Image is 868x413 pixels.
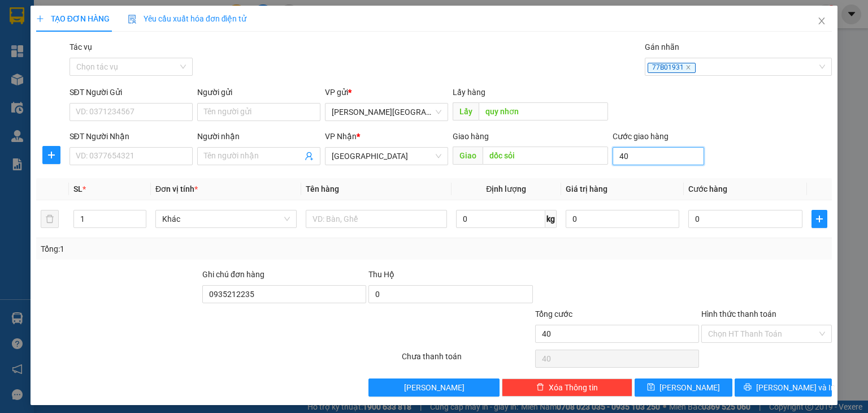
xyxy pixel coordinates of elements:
span: Định lượng [486,184,526,193]
div: SĐT Người Nhận [70,130,193,143]
span: Tên hàng [306,184,339,193]
label: Cước giao hàng [613,132,669,141]
span: Giao [453,147,483,165]
span: Giá trị hàng [566,184,607,193]
span: plus [812,214,827,223]
span: VP Nhận [325,132,357,141]
label: Gán nhãn [645,42,679,51]
button: delete [41,210,59,228]
span: kg [545,210,557,228]
label: Ghi chú đơn hàng [202,270,264,279]
span: 77B01931 [648,63,696,73]
span: Xóa Thông tin [549,381,598,394]
button: printer[PERSON_NAME] và In [735,378,832,397]
label: Hình thức thanh toán [701,309,776,319]
span: Lấy [453,102,479,121]
input: VD: Bàn, Ghế [306,210,447,228]
label: Tác vụ [70,42,92,51]
button: Close [806,6,837,37]
span: Yêu cầu xuất hóa đơn điện tử [128,14,247,23]
span: close [685,64,691,70]
span: plus [36,15,44,23]
span: SL [73,184,83,193]
span: Đà Nẵng [332,148,441,165]
span: Giao hàng [453,132,489,141]
div: SĐT Người Gửi [70,86,193,98]
img: icon [128,15,137,24]
input: Ghi chú đơn hàng [202,285,366,303]
span: Cước hàng [688,184,727,193]
div: Người nhận [197,130,320,143]
span: save [647,383,655,392]
div: Người gửi [197,86,320,98]
span: plus [43,150,60,160]
div: Tổng: 1 [41,243,336,255]
span: TẠO ĐƠN HÀNG [36,14,110,23]
span: user-add [305,152,314,161]
input: 0 [566,210,680,228]
span: Khác [162,210,290,227]
div: Chưa thanh toán [401,350,533,370]
span: [PERSON_NAME] [404,381,465,394]
span: printer [744,383,752,392]
span: delete [536,383,544,392]
div: VP gửi [325,86,448,98]
button: [PERSON_NAME] [368,378,499,397]
span: [PERSON_NAME] [659,381,720,394]
span: Lấy hàng [453,88,485,97]
button: deleteXóa Thông tin [502,378,632,397]
span: Bình Định [332,104,441,121]
span: Tổng cước [535,309,572,319]
span: [PERSON_NAME] và In [756,381,835,394]
button: plus [811,210,827,228]
input: Cước giao hàng [613,147,704,165]
button: plus [42,146,60,164]
button: save[PERSON_NAME] [635,378,732,397]
span: Thu Hộ [368,270,394,279]
span: close [817,16,826,25]
input: Dọc đường [483,147,608,165]
span: Đơn vị tính [155,184,198,193]
input: Dọc đường [479,102,608,121]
